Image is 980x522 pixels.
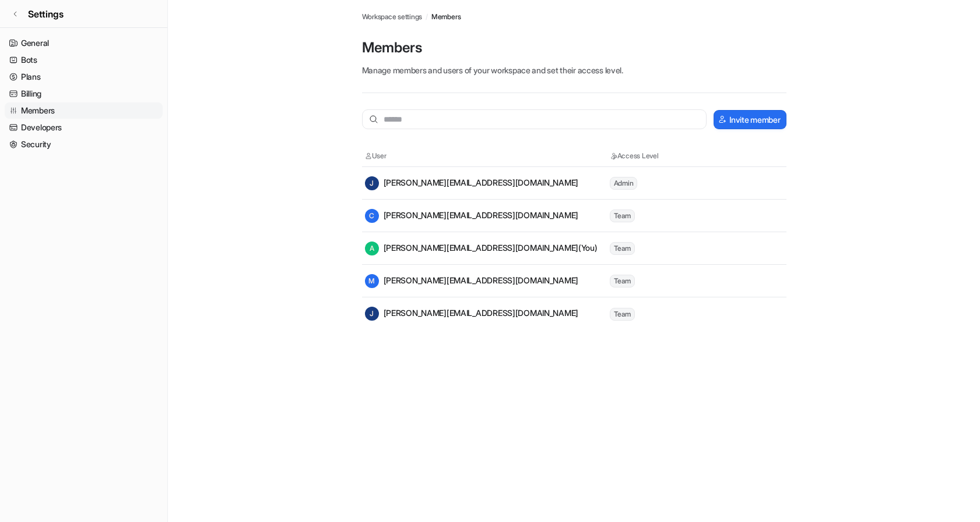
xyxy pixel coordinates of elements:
[365,307,579,321] div: [PERSON_NAME][EMAIL_ADDRESS][DOMAIN_NAME]
[431,12,461,22] a: Members
[365,176,579,190] div: [PERSON_NAME][EMAIL_ADDRESS][DOMAIN_NAME]
[5,69,163,85] a: Plans
[610,209,635,222] span: Team
[362,12,423,22] a: Workspace settings
[5,136,163,152] a: Security
[610,242,635,255] span: Team
[5,52,163,68] a: Bots
[365,176,379,190] span: J
[365,209,579,223] div: [PERSON_NAME][EMAIL_ADDRESS][DOMAIN_NAME]
[610,152,617,159] img: Access Level
[5,86,163,102] a: Billing
[5,35,163,51] a: General
[610,308,635,321] span: Team
[365,307,379,321] span: J
[365,274,379,288] span: M
[365,242,379,255] span: A
[609,150,714,162] th: Access Level
[362,38,786,57] p: Members
[5,102,163,119] a: Members
[365,209,379,223] span: C
[365,274,579,288] div: [PERSON_NAME][EMAIL_ADDRESS][DOMAIN_NAME]
[714,110,786,129] button: Invite member
[610,275,635,287] span: Team
[365,242,598,255] div: [PERSON_NAME][EMAIL_ADDRESS][DOMAIN_NAME] (You)
[362,64,786,76] p: Manage members and users of your workspace and set their access level.
[365,152,372,159] img: User
[610,177,638,190] span: Admin
[28,7,64,21] span: Settings
[426,12,428,22] span: /
[5,119,163,136] a: Developers
[364,150,609,162] th: User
